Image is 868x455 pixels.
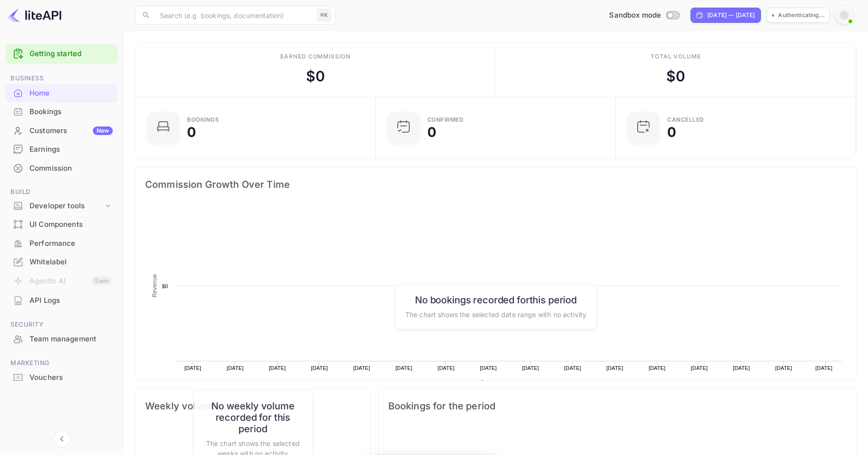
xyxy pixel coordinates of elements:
[185,365,202,371] text: [DATE]
[405,294,586,305] h6: No bookings recorded for this period
[6,291,118,310] div: API Logs
[606,365,623,371] text: [DATE]
[733,365,750,371] text: [DATE]
[204,400,302,435] h6: No weekly volume recorded for this period
[6,122,118,139] a: CustomersNew
[522,365,539,371] text: [DATE]
[6,368,118,387] div: Vouchers
[488,380,513,387] text: Revenue
[145,177,847,192] span: Commission Growth Over Time
[6,122,118,140] div: CustomersNew
[438,365,455,371] text: [DATE]
[6,368,118,386] a: Vouchers
[187,126,196,139] div: 0
[667,117,704,123] div: CANCELLED
[6,159,118,177] a: Commission
[30,88,113,99] div: Home
[6,140,118,159] div: Earnings
[6,291,118,309] a: API Logs
[667,126,676,139] div: 0
[30,295,113,306] div: API Logs
[30,201,103,212] div: Developer tools
[30,238,113,249] div: Performance
[6,330,118,349] div: Team management
[6,215,118,233] a: UI Components
[480,365,497,371] text: [DATE]
[6,358,118,368] span: Marketing
[427,117,464,123] div: Confirmed
[187,117,219,123] div: Bookings
[778,11,825,19] p: Authenticating...
[605,10,683,21] div: Switch to Production mode
[775,365,792,371] text: [DATE]
[564,365,582,371] text: [DATE]
[651,52,701,61] div: Total volume
[6,84,118,103] div: Home
[162,283,168,289] text: $0
[609,10,661,21] span: Sandbox mode
[666,66,685,87] div: $ 0
[317,9,331,21] div: ⌘K
[691,365,708,371] text: [DATE]
[306,66,325,87] div: $ 0
[280,52,351,61] div: Earned commission
[30,144,113,155] div: Earnings
[154,6,313,25] input: Search (e.g. bookings, documentation)
[6,253,118,271] a: Whitelabel
[6,159,118,178] div: Commission
[649,365,666,371] text: [DATE]
[6,253,118,271] div: Whitelabel
[6,103,118,121] div: Bookings
[816,365,833,371] text: [DATE]
[145,398,361,414] span: Weekly volume
[6,215,118,234] div: UI Components
[690,8,761,23] div: Click to change the date range period
[30,126,113,136] div: Customers
[395,365,413,371] text: [DATE]
[227,365,244,371] text: [DATE]
[93,126,113,135] div: New
[6,198,118,214] div: Developer tools
[6,319,118,330] span: Security
[6,330,118,348] a: Team management
[6,234,118,253] div: Performance
[6,140,118,158] a: Earnings
[53,430,70,447] button: Collapse navigation
[6,44,118,64] div: Getting started
[6,234,118,252] a: Performance
[6,84,118,102] a: Home
[707,11,755,19] div: [DATE] — [DATE]
[30,257,113,268] div: Whitelabel
[8,8,61,23] img: LiteAPI logo
[30,48,113,59] a: Getting started
[30,163,113,174] div: Commission
[6,187,118,197] span: Build
[405,309,586,319] p: The chart shows the selected date range with no activity
[6,103,118,120] a: Bookings
[311,365,328,371] text: [DATE]
[388,398,847,414] span: Bookings for the period
[353,365,370,371] text: [DATE]
[151,274,158,297] text: Revenue
[427,126,436,139] div: 0
[30,106,113,117] div: Bookings
[30,372,113,383] div: Vouchers
[6,73,118,84] span: Business
[30,334,113,345] div: Team management
[30,219,113,230] div: UI Components
[269,365,286,371] text: [DATE]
